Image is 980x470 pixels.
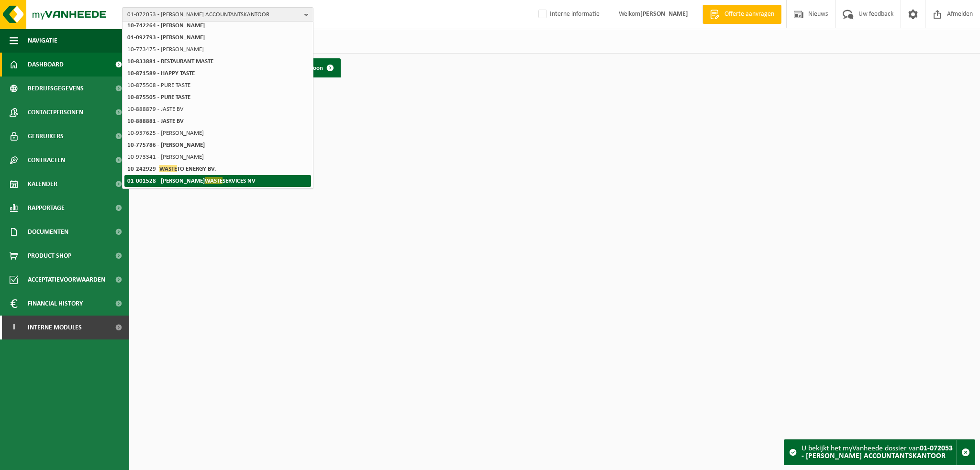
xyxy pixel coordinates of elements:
[802,440,956,465] div: U bekijkt het myVanheede dossier van
[311,65,323,71] span: Toon
[127,22,205,29] strong: 10-742264 - [PERSON_NAME]
[127,34,205,41] strong: 01-092793 - [PERSON_NAME]
[28,292,83,316] span: Financial History
[124,127,311,139] li: 10-937625 - [PERSON_NAME]
[127,165,216,172] strong: 10-242929 - TO ENERGY BV.
[127,8,301,22] span: 01-072053 - [PERSON_NAME] ACCOUNTANTSKANTOOR
[127,118,184,124] strong: 10-888881 - JASTE BV
[303,58,340,77] a: Toon
[124,103,311,115] li: 10-888879 - JASTE BV
[159,165,177,172] span: WASTE
[28,77,84,100] span: Bedrijfsgegevens
[802,445,953,460] strong: 01-072053 - [PERSON_NAME] ACCOUNTANTSKANTOOR
[722,10,777,19] span: Offerte aanvragen
[536,7,600,22] label: Interne informatie
[28,124,64,148] span: Gebruikers
[122,7,313,22] button: 01-072053 - [PERSON_NAME] ACCOUNTANTSKANTOOR
[28,220,68,244] span: Documenten
[127,142,205,148] strong: 10-775786 - [PERSON_NAME]
[28,316,82,339] span: Interne modules
[28,53,64,77] span: Dashboard
[124,79,311,91] li: 10-875508 - PURE TASTE
[28,29,57,53] span: Navigatie
[124,44,311,55] li: 10-773475 - [PERSON_NAME]
[28,148,65,172] span: Contracten
[640,11,688,18] strong: [PERSON_NAME]
[702,5,781,24] a: Offerte aanvragen
[10,316,18,339] span: I
[127,58,213,65] strong: 10-833881 - RESTAURANT MASTE
[28,172,57,196] span: Kalender
[28,244,71,268] span: Product Shop
[127,94,190,100] strong: 10-875505 - PURE TASTE
[124,151,311,163] li: 10-973341 - [PERSON_NAME]
[28,268,105,292] span: Acceptatievoorwaarden
[205,177,223,184] span: WASTE
[28,100,83,124] span: Contactpersonen
[127,177,256,184] strong: 01-001528 - [PERSON_NAME] SERVICES NV
[28,196,65,220] span: Rapportage
[127,70,195,77] strong: 10-871589 - HAPPY TASTE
